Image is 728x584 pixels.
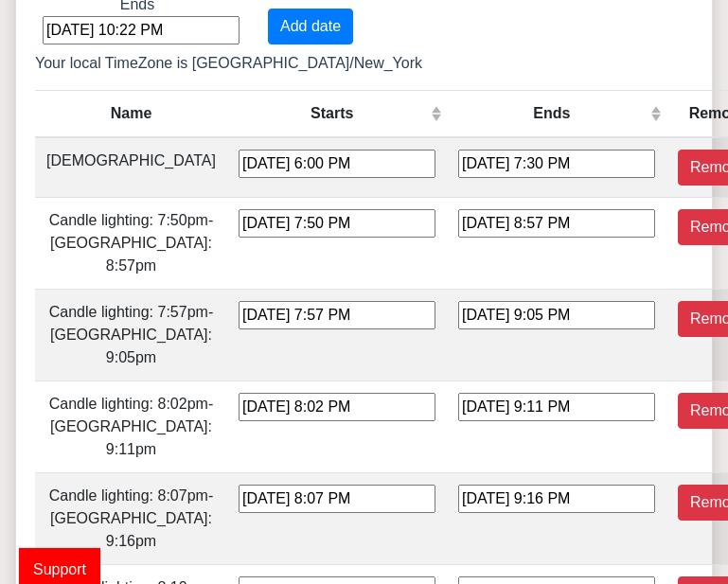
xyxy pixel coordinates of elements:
td: Candle lighting: 7:57pm-[GEOGRAPHIC_DATA]: 9:05pm [35,290,227,381]
td: Candle lighting: 7:50pm-[GEOGRAPHIC_DATA]: 8:57pm [35,198,227,290]
td: [DEMOGRAPHIC_DATA] [35,137,227,198]
td: Candle lighting: 8:02pm-[GEOGRAPHIC_DATA]: 9:11pm [35,381,227,473]
td: Candle lighting: 8:07pm-[GEOGRAPHIC_DATA]: 9:16pm [35,473,227,565]
p: Your local TimeZone is [GEOGRAPHIC_DATA]/New_York [35,52,422,75]
div: Ends [458,102,646,125]
div: Starts [239,102,426,125]
button: Add date [268,9,353,44]
div: Name [46,102,216,125]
